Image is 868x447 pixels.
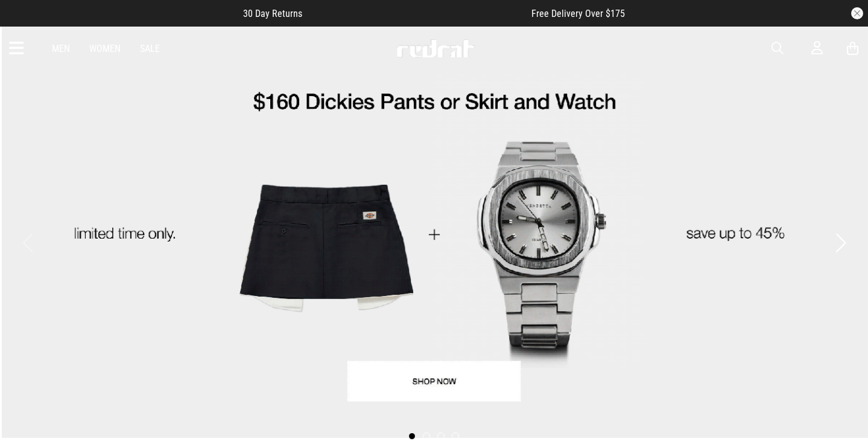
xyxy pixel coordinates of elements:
[52,43,70,54] a: Men
[243,8,302,19] span: 30 Day Returns
[531,8,625,19] span: Free Delivery Over $175
[396,39,475,57] img: Redrat logo
[326,7,507,19] iframe: Customer reviews powered by Trustpilot
[89,43,121,54] a: Women
[832,230,849,256] button: Next slide
[140,43,160,54] a: Sale
[19,230,36,256] button: Previous slide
